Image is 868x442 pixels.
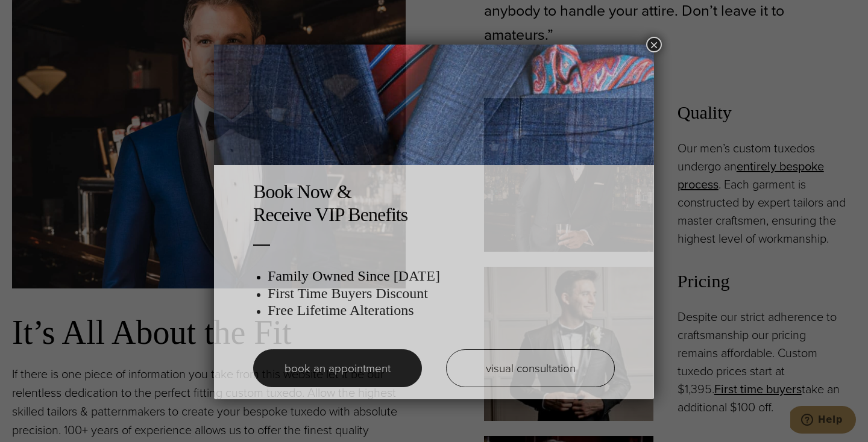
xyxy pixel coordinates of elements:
button: Close [646,37,662,52]
a: book an appointment [253,349,422,387]
span: Help [28,8,52,19]
h2: Book Now & Receive VIP Benefits [253,180,615,226]
h3: Free Lifetime Alterations [268,302,615,319]
h3: Family Owned Since [DATE] [268,267,615,285]
a: visual consultation [446,349,615,387]
h3: First Time Buyers Discount [268,285,615,302]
